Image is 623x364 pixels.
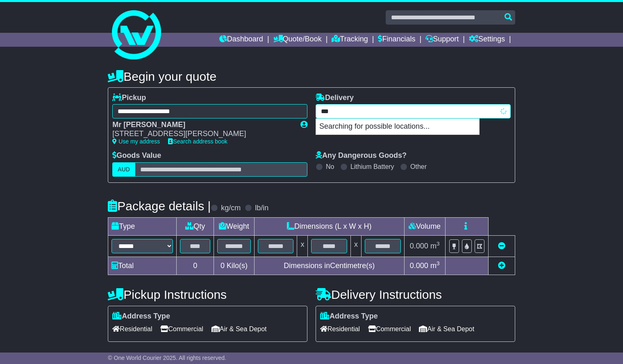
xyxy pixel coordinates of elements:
[410,163,427,171] label: Other
[350,163,394,171] label: Lithium Battery
[320,312,378,321] label: Address Type
[168,138,227,145] a: Search address book
[108,257,177,275] td: Total
[108,288,307,301] h4: Pickup Instructions
[368,323,411,335] span: Commercial
[316,151,407,160] label: Any Dangerous Goods?
[273,33,322,47] a: Quote/Book
[221,204,241,213] label: kg/cm
[112,93,146,102] label: Pickup
[108,199,211,213] h4: Package details |
[219,33,263,47] a: Dashboard
[211,323,267,335] span: Air & Sea Depot
[112,323,152,335] span: Residential
[404,217,445,235] td: Volume
[214,257,255,275] td: Kilo(s)
[108,217,177,235] td: Type
[410,242,428,250] span: 0.000
[255,204,268,213] label: lb/in
[316,93,354,102] label: Delivery
[254,217,404,235] td: Dimensions (L x W x H)
[221,262,225,270] span: 0
[425,33,459,47] a: Support
[316,119,479,134] p: Searching for possible locations...
[108,355,226,361] span: © One World Courier 2025. All rights reserved.
[326,163,334,171] label: No
[437,260,440,266] sup: 3
[112,151,161,160] label: Goods Value
[316,104,511,118] typeahead: Please provide city
[254,257,404,275] td: Dimensions in Centimetre(s)
[351,235,362,257] td: x
[177,257,214,275] td: 0
[112,130,292,139] div: [STREET_ADDRESS][PERSON_NAME]
[419,323,474,335] span: Air & Sea Depot
[430,262,440,270] span: m
[320,323,360,335] span: Residential
[112,138,160,145] a: Use my address
[498,242,505,250] a: Remove this item
[112,162,135,177] label: AUD
[297,235,308,257] td: x
[332,33,368,47] a: Tracking
[177,217,214,235] td: Qty
[160,323,203,335] span: Commercial
[108,70,515,83] h4: Begin your quote
[112,312,170,321] label: Address Type
[430,242,440,250] span: m
[316,288,515,301] h4: Delivery Instructions
[214,217,255,235] td: Weight
[498,262,505,270] a: Add new item
[410,262,428,270] span: 0.000
[469,33,505,47] a: Settings
[378,33,415,47] a: Financials
[437,241,440,247] sup: 3
[112,121,292,130] div: Mr [PERSON_NAME]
